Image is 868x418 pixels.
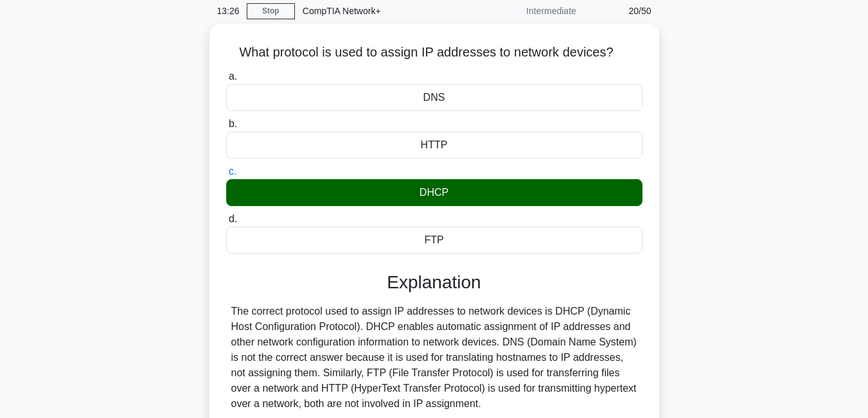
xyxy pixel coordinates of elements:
[234,272,635,293] h3: Explanation
[225,44,644,61] h5: What protocol is used to assign IP addresses to network devices?
[247,3,295,19] a: Stop
[229,118,237,129] span: b.
[226,132,642,159] div: HTTP
[226,227,642,254] div: FTP
[229,213,237,224] span: d.
[226,84,642,111] div: DNS
[229,71,237,82] span: a.
[229,166,236,177] span: c.
[226,179,642,206] div: DHCP
[231,304,637,412] div: The correct protocol used to assign IP addresses to network devices is DHCP (Dynamic Host Configu...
